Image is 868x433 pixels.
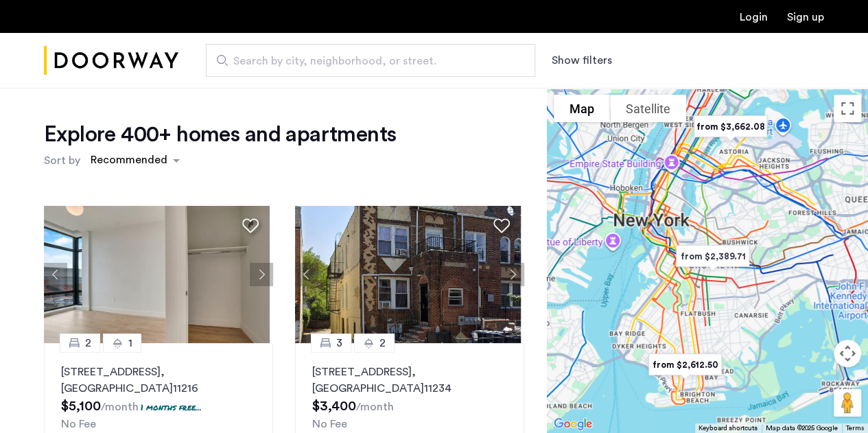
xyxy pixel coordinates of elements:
div: from $2,389.71 [665,235,760,277]
a: Terms (opens in new tab) [846,423,864,433]
a: Registration [787,12,824,23]
label: Sort by [44,152,80,169]
span: 2 [85,335,91,351]
span: No Fee [61,419,96,430]
sub: /month [101,401,139,412]
h1: Explore 400+ homes and apartments [44,121,396,148]
div: from $3,662.08 [683,106,778,148]
img: 2016_638484540295233130.jpeg [295,206,521,343]
button: Next apartment [501,263,524,286]
input: Apartment Search [206,44,535,77]
button: Show street map [554,95,610,122]
p: [STREET_ADDRESS] 11234 [312,364,507,397]
button: Previous apartment [44,263,67,286]
p: [STREET_ADDRESS] 11216 [61,364,256,397]
button: Next apartment [250,263,273,286]
button: Show or hide filters [552,52,612,69]
sub: /month [356,401,394,412]
span: $3,400 [312,399,356,413]
span: Map data ©2025 Google [766,425,838,432]
a: Open this area in Google Maps (opens a new window) [550,415,596,433]
span: 3 [336,335,342,351]
img: Google [550,415,596,433]
ng-select: sort-apartment [84,148,187,173]
img: 2016_638673975962267132.jpeg [44,206,270,343]
p: 1 months free... [141,401,202,413]
span: 2 [379,335,386,351]
button: Drag Pegman onto the map to open Street View [834,389,861,417]
span: $5,100 [61,399,101,413]
img: logo [44,35,178,86]
span: 1 [128,335,132,351]
a: Cazamio Logo [44,35,178,86]
button: Previous apartment [295,263,318,286]
div: from $2,612.50 [637,344,733,386]
button: Toggle fullscreen view [834,95,861,122]
span: Search by city, neighborhood, or street. [233,53,497,69]
button: Show satellite imagery [610,95,686,122]
div: Recommended [89,152,167,172]
a: Login [740,12,768,23]
button: Map camera controls [834,340,861,367]
button: Keyboard shortcuts [699,423,758,433]
span: No Fee [312,419,347,430]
